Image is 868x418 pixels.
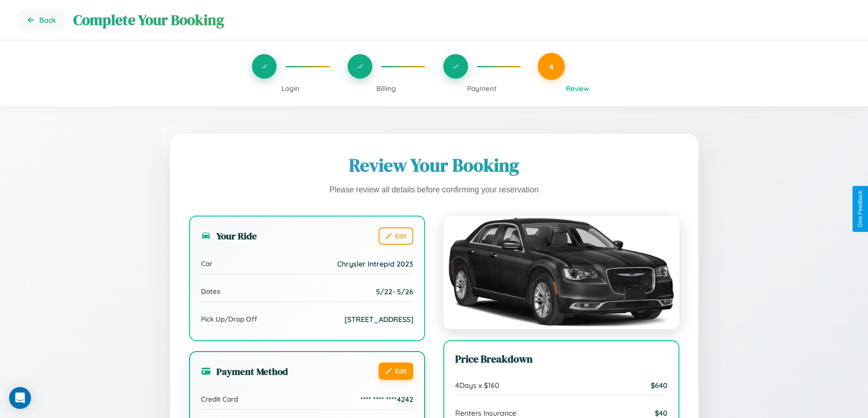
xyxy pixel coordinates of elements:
[201,259,212,268] span: Car
[201,395,238,403] span: Credit Card
[201,287,220,296] span: Dates
[455,352,668,366] h3: Price Breakdown
[467,84,497,93] span: Payment
[9,387,31,409] div: Open Intercom Messenger
[455,408,516,418] span: Renters Insurance
[201,315,257,323] span: Pick Up/Drop Off
[376,84,396,93] span: Billing
[18,9,64,31] button: Go back
[376,287,413,296] span: 5 / 22 - 5 / 26
[189,153,679,177] h1: Review Your Booking
[566,84,589,93] span: Review
[443,216,679,329] img: Chrysler Intrepid
[549,61,554,71] span: 4
[655,408,668,418] span: $ 40
[455,381,499,390] span: 4 Days x $ 160
[344,315,413,324] span: [STREET_ADDRESS]
[73,10,850,30] h1: Complete Your Booking
[651,381,668,390] span: $ 640
[189,183,679,197] p: Please review all details before confirming your reservation
[337,259,413,268] span: Chrysler Intrepid 2023
[379,227,413,245] button: Edit
[282,84,299,93] span: Login
[857,191,863,227] div: Give Feedback
[201,229,257,242] h3: Your Ride
[201,365,288,378] h3: Payment Method
[379,363,413,380] button: Edit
